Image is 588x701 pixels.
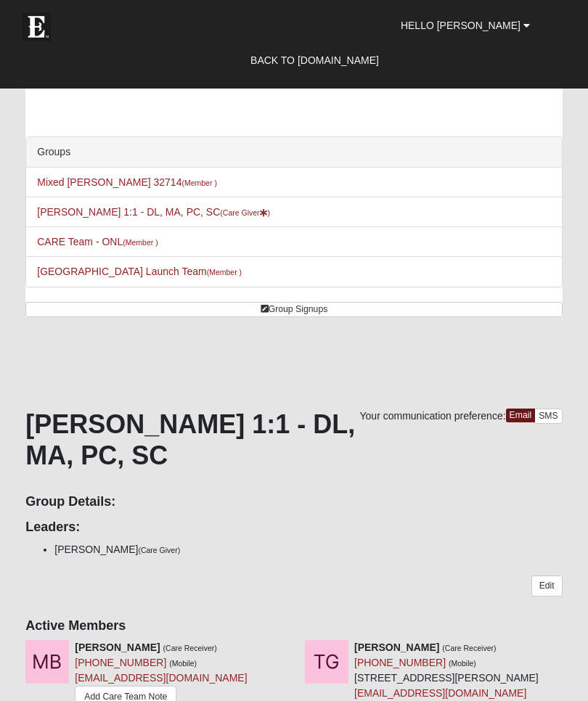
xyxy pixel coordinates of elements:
a: Edit [531,575,563,597]
a: Hello [PERSON_NAME] [390,7,541,44]
a: SMS [534,409,563,424]
img: Eleven22 logo [22,12,51,41]
a: CARE Team - ONL(Member ) [37,236,158,247]
small: (Mobile) [169,659,197,668]
div: Groups [26,137,562,168]
span: Hello [PERSON_NAME] [401,20,520,31]
a: Back to [DOMAIN_NAME] [240,42,390,78]
h4: Active Members [25,618,563,634]
h4: Group Details: [25,494,563,510]
a: Email [506,409,536,422]
a: [GEOGRAPHIC_DATA] Launch Team(Member ) [37,266,242,277]
a: [PERSON_NAME] 1:1 - DL, MA, PC, SC(Care Giver) [37,206,270,218]
li: [PERSON_NAME] [54,542,563,557]
small: (Mobile) [449,659,476,668]
strong: [PERSON_NAME] [354,641,439,653]
small: (Care Receiver) [442,644,496,652]
small: (Care Giver ) [220,208,270,217]
h4: Leaders: [25,520,563,536]
small: (Care Giver) [138,546,180,554]
a: Group Signups [25,302,563,317]
small: (Member ) [207,268,242,276]
a: [EMAIL_ADDRESS][DOMAIN_NAME] [75,672,247,684]
strong: [PERSON_NAME] [75,641,160,653]
small: (Member ) [181,179,216,187]
span: Your communication preference: [360,410,506,422]
small: (Member ) [123,238,158,247]
h1: [PERSON_NAME] 1:1 - DL, MA, PC, SC [25,409,563,471]
a: [PHONE_NUMBER] [75,657,166,668]
a: [PHONE_NUMBER] [354,657,446,668]
small: (Care Receiver) [163,644,217,652]
a: Mixed [PERSON_NAME] 32714(Member ) [37,176,217,188]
